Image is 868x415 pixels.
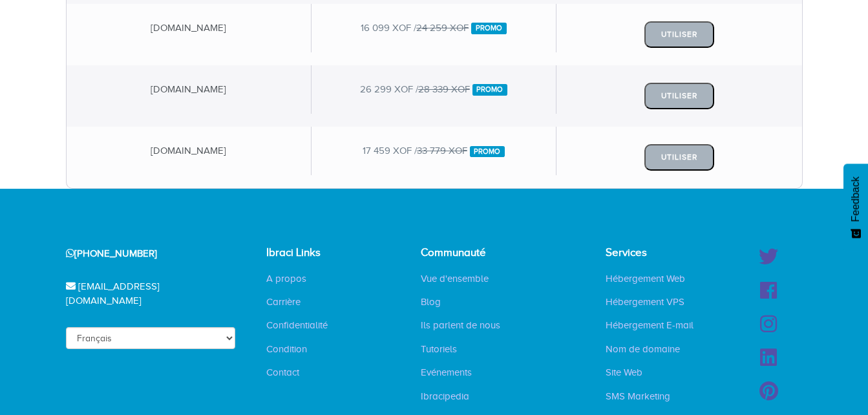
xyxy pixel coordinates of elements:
a: Contact [257,366,309,379]
a: Site Web [596,366,652,379]
a: Ibracipedia [411,390,479,403]
div: [PHONE_NUMBER] [50,237,236,270]
h4: Communauté [421,247,510,259]
div: [DOMAIN_NAME] [67,4,312,52]
del: 33 779 XOF [417,145,467,156]
a: Hébergement Web [596,272,695,285]
a: Blog [411,295,450,308]
div: 26 299 XOF / [312,65,556,114]
a: Vue d'ensemble [411,272,498,285]
button: Utiliser [644,21,714,48]
button: Feedback - Afficher l’enquête [843,164,868,251]
span: Feedback [850,176,862,222]
del: 24 259 XOF [416,23,469,33]
a: Condition [257,343,317,356]
a: Tutoriels [411,343,467,356]
div: 17 459 XOF / [312,127,556,175]
button: Utiliser [644,144,714,171]
a: Hébergement E-mail [596,319,703,332]
div: [DOMAIN_NAME] [67,65,312,114]
a: Nom de domaine [596,343,690,356]
button: Utiliser [644,83,714,109]
del: 28 339 XOF [418,84,470,94]
a: A propos [257,272,316,285]
div: [EMAIL_ADDRESS][DOMAIN_NAME] [50,270,236,317]
span: Promo [471,23,507,34]
a: Ils parlent de nous [411,319,510,332]
h4: Ibraci Links [266,247,350,259]
span: Promo [470,146,505,158]
a: Confidentialité [257,319,337,332]
div: 16 099 XOF / [312,4,556,52]
a: Carrière [257,295,310,308]
a: Evénements [411,366,482,379]
a: Hébergement VPS [596,295,694,308]
h4: Services [606,247,703,259]
span: Promo [472,84,508,96]
a: SMS Marketing [596,390,680,403]
div: [DOMAIN_NAME] [67,127,312,175]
